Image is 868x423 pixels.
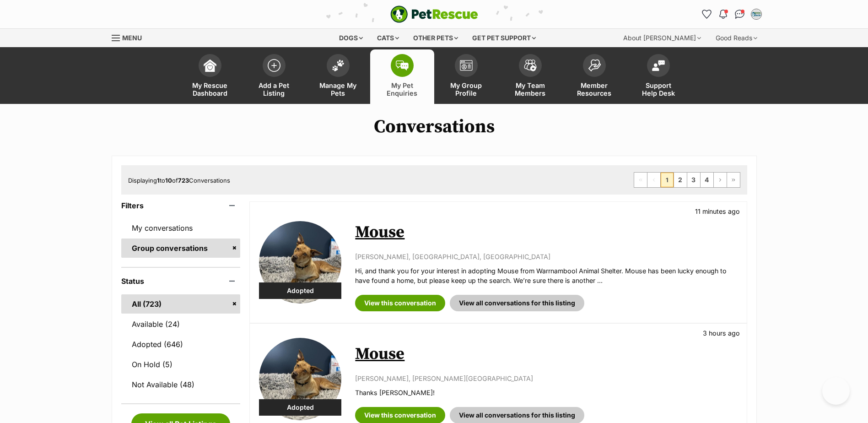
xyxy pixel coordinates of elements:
a: Next page [714,173,727,187]
span: Manage My Pets [318,81,359,97]
img: team-members-icon-5396bd8760b3fe7c0b43da4ab00e1e3bb1a5d9ba89233759b79545d2d3fc5d0d.svg [524,60,537,71]
iframe: Help Scout Beacon - Open [822,377,850,405]
img: pet-enquiries-icon-7e3ad2cf08bfb03b45e93fb7055b45f3efa6380592205ae92323e6603595dc1f.svg [396,60,409,70]
span: Page 1 [661,173,674,187]
a: On Hold (5) [121,355,241,374]
img: manage-my-pets-icon-02211641906a0b7f246fdf0571729dbe1e7629f14944591b6c1af311fb30b64b.svg [332,60,345,71]
button: Notifications [716,7,731,22]
a: My Team Members [498,49,562,104]
img: add-pet-listing-icon-0afa8454b4691262ce3f59096e99ab1cd57d4a30225e0717b998d2c9b9846f56.svg [268,59,280,72]
p: 11 minutes ago [695,206,740,216]
header: Status [121,277,241,285]
a: Favourites [700,7,714,22]
p: Thanks [PERSON_NAME]! [355,388,737,397]
a: Adopted (646) [121,335,241,354]
p: [PERSON_NAME], [GEOGRAPHIC_DATA], [GEOGRAPHIC_DATA] [355,252,737,261]
div: Adopted [259,282,341,299]
button: My account [749,7,764,22]
img: chat-41dd97257d64d25036548639549fe6c8038ab92f7586957e7f3b1b290dea8141.svg [735,10,744,19]
span: Menu [122,34,142,42]
span: My Rescue Dashboard [189,81,231,97]
a: Page 3 [687,173,700,187]
nav: Pagination [634,172,740,188]
span: Previous page [647,173,660,187]
img: group-profile-icon-3fa3cf56718a62981997c0bc7e787c4b2cf8bcc04b72c1350f741eb67cf2f40e.svg [460,60,473,71]
a: Manage My Pets [306,49,370,104]
img: Matisse profile pic [752,10,761,19]
a: View all conversations for this listing [450,295,584,311]
img: dashboard-icon-eb2f2d2d3e046f16d808141f083e7271f6b2e854fb5c12c21221c1fb7104beca.svg [204,59,216,72]
strong: 1 [157,177,160,184]
header: Filters [121,201,241,210]
span: First page [634,173,647,187]
a: Support Help Desk [626,49,690,104]
img: Mouse [259,338,341,420]
div: Good Reads [709,29,764,47]
a: Member Resources [562,49,626,104]
a: My Pet Enquiries [370,49,434,104]
a: My Group Profile [434,49,498,104]
strong: 723 [178,177,189,184]
a: My conversations [121,218,241,238]
a: Last page [727,173,740,187]
img: logo-e224e6f780fb5917bec1dbf3a21bbac754714ae5b6737aabdf751b685950b380.svg [390,5,478,23]
a: Page 2 [674,173,687,187]
div: Dogs [333,29,369,47]
span: My Group Profile [446,81,487,97]
span: My Pet Enquiries [382,81,423,97]
span: Add a Pet Listing [253,81,295,97]
div: Cats [371,29,405,47]
div: Adopted [259,399,341,416]
span: Displaying to of Conversations [128,177,230,184]
img: Mouse [259,221,341,304]
div: Get pet support [466,29,542,47]
a: Add a Pet Listing [242,49,306,104]
span: Member Resources [574,81,615,97]
img: member-resources-icon-8e73f808a243e03378d46382f2149f9095a855e16c252ad45f914b54edf8863c.svg [588,59,601,71]
a: Page 4 [701,173,713,187]
p: [PERSON_NAME], [PERSON_NAME][GEOGRAPHIC_DATA] [355,374,737,383]
a: Available (24) [121,315,241,334]
img: help-desk-icon-fdf02630f3aa405de69fd3d07c3f3aa587a6932b1a1747fa1d2bba05be0121f9.svg [652,60,665,71]
p: Hi, and thank you for your interest in adopting Mouse from Warrnambool Animal Shelter. Mouse has ... [355,266,737,286]
a: Conversations [733,7,747,22]
a: Not Available (48) [121,375,241,394]
a: Mouse [355,222,404,243]
div: About [PERSON_NAME] [617,29,707,47]
a: Menu [112,29,148,45]
ul: Account quick links [700,7,764,22]
img: notifications-46538b983faf8c2785f20acdc204bb7945ddae34d4c08c2a6579f10ce5e182be.svg [719,10,727,19]
a: Mouse [355,344,404,364]
span: Support Help Desk [638,81,679,97]
div: Other pets [407,29,464,47]
a: PetRescue [390,5,478,23]
p: 3 hours ago [703,328,740,338]
strong: 10 [165,177,172,184]
a: All (723) [121,294,241,314]
a: Group conversations [121,239,241,258]
a: View this conversation [355,295,445,311]
a: My Rescue Dashboard [178,49,242,104]
span: My Team Members [510,81,551,97]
